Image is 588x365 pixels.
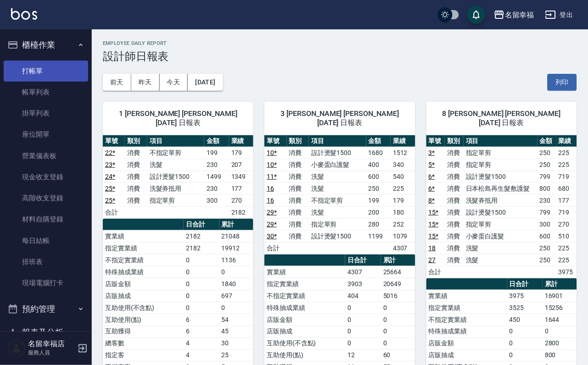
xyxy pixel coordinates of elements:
a: 營業儀表板 [4,145,88,166]
td: 1136 [219,254,254,266]
td: 消費 [125,194,147,206]
td: 消費 [125,147,147,159]
td: 225 [556,242,577,254]
td: 消費 [445,147,464,159]
td: 280 [366,218,391,230]
td: 指定單剪 [309,218,366,230]
td: 小麥蛋白護髮 [464,230,538,242]
td: 3903 [345,278,381,290]
td: 洗髮 [309,182,366,194]
td: 消費 [287,159,309,171]
img: Person [7,339,26,358]
td: 225 [391,182,415,194]
td: 不指定單剪 [147,147,205,159]
td: 0 [507,349,543,361]
span: 3 [PERSON_NAME] [PERSON_NAME] [DATE] 日報表 [275,109,404,127]
td: 合計 [426,266,445,278]
td: 總客數 [103,337,184,349]
td: 洗髮 [464,242,538,254]
th: 類別 [125,135,147,147]
td: 404 [345,290,381,302]
td: 店販金額 [103,278,184,290]
td: 270 [229,194,253,206]
td: 250 [538,242,556,254]
th: 類別 [445,135,464,147]
td: 799 [538,171,556,182]
td: 1680 [366,147,391,159]
td: 洗髮券抵用 [147,182,205,194]
td: 230 [204,159,229,171]
td: 19912 [219,242,254,254]
td: 1644 [543,314,577,326]
td: 2182 [229,206,253,218]
div: 名留幸福 [505,9,534,21]
td: 互助獲得 [103,326,184,337]
td: 小麥蛋白護髮 [309,159,366,171]
td: 實業績 [103,230,184,242]
td: 719 [556,171,577,182]
th: 項目 [147,135,205,147]
td: 指定客 [103,349,184,361]
td: 實業績 [264,266,345,278]
td: 指定單剪 [464,218,538,230]
h2: Employee Daily Report [103,40,577,46]
td: 消費 [125,159,147,171]
td: 225 [556,254,577,266]
td: 消費 [445,218,464,230]
td: 0 [219,266,254,278]
td: 800 [538,182,556,194]
td: 20649 [381,278,415,290]
td: 4 [184,337,219,349]
th: 項目 [309,135,366,147]
a: 排班表 [4,251,88,272]
td: 設計燙髮1500 [464,206,538,218]
td: 800 [543,349,577,361]
td: 177 [556,194,577,206]
td: 21048 [219,230,254,242]
td: 消費 [287,182,309,194]
td: 店販金額 [264,314,345,326]
td: 指定實業績 [426,302,507,314]
td: 4 [184,349,219,361]
td: 消費 [445,159,464,171]
a: 帳單列表 [4,82,88,103]
a: 掛單列表 [4,103,88,124]
td: 0 [184,302,219,314]
td: 消費 [445,206,464,218]
th: 單號 [426,135,445,147]
table: a dense table [426,135,577,278]
td: 特殊抽成業績 [426,326,507,337]
td: 200 [366,206,391,218]
button: save [467,6,486,24]
button: 昨天 [131,74,160,91]
a: 高階收支登錄 [4,188,88,209]
td: 洗髮 [147,159,205,171]
img: Logo [11,8,37,20]
a: 每日結帳 [4,230,88,251]
a: 18 [429,244,436,252]
td: 1349 [229,171,253,182]
td: 0 [543,326,577,337]
td: 252 [391,218,415,230]
th: 業績 [556,135,577,147]
td: 消費 [125,182,147,194]
button: 今天 [160,74,188,91]
table: a dense table [103,135,253,219]
td: 不指定實業績 [103,254,184,266]
td: 設計燙髮1500 [309,230,366,242]
td: 消費 [287,194,309,206]
h3: 設計師日報表 [103,50,577,63]
td: 3525 [507,302,543,314]
a: 材料自購登錄 [4,209,88,230]
td: 特殊抽成業績 [103,266,184,278]
td: 4307 [391,242,415,254]
td: 0 [184,254,219,266]
table: a dense table [264,135,415,254]
th: 金額 [204,135,229,147]
th: 日合計 [184,219,219,231]
th: 日合計 [507,278,543,290]
td: 3975 [556,266,577,278]
td: 799 [538,206,556,218]
td: 4307 [345,266,381,278]
td: 179 [229,147,253,159]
